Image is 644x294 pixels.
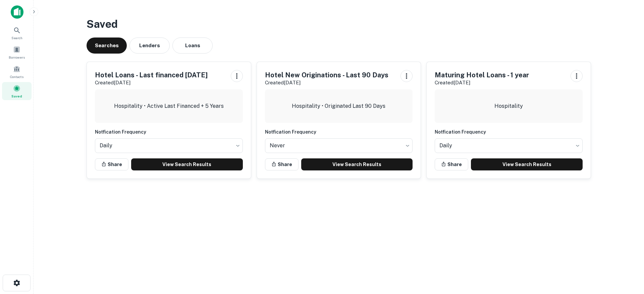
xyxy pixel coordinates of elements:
[11,93,22,99] span: Saved
[610,240,644,273] iframe: Chat Widget
[2,63,32,81] a: Contacts
[87,16,591,32] h3: Saved
[2,82,32,100] a: Saved
[471,158,583,170] a: View Search Results
[265,70,388,80] h5: Hotel New Originations - Last 90 Days
[2,43,32,61] a: Borrowers
[435,136,583,155] div: Without label
[95,70,208,80] h5: Hotel Loans - Last financed [DATE]
[131,158,243,170] a: View Search Results
[95,136,243,155] div: Without label
[95,158,128,170] button: Share
[435,158,468,170] button: Share
[11,5,23,19] img: capitalize-icon.png
[95,128,243,136] h6: Notfication Frequency
[265,136,413,155] div: Without label
[265,128,413,136] h6: Notfication Frequency
[87,38,127,54] button: Searches
[129,38,170,54] button: Lenders
[10,74,23,79] span: Contacts
[435,79,529,87] p: Created [DATE]
[265,158,299,170] button: Share
[301,158,413,170] a: View Search Results
[114,102,224,110] p: Hospitality • Active Last Financed + 5 Years
[172,38,213,54] button: Loans
[95,79,208,87] p: Created [DATE]
[435,128,583,136] h6: Notfication Frequency
[2,24,32,42] a: Search
[11,35,22,41] span: Search
[494,102,523,110] p: Hospitality
[435,70,529,80] h5: Maturing Hotel Loans - 1 year
[9,55,25,60] span: Borrowers
[265,79,388,87] p: Created [DATE]
[292,102,385,110] p: Hospitality • Originated Last 90 Days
